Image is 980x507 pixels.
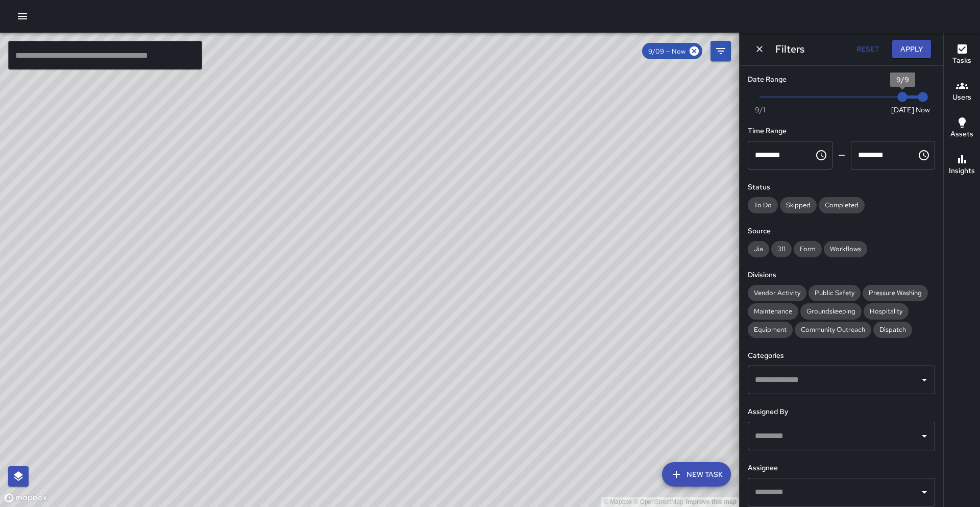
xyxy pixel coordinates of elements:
button: Dismiss [752,41,767,57]
h6: Time Range [748,126,935,137]
span: Pressure Washing [863,288,928,297]
span: 9/09 — Now [642,47,692,56]
button: Apply [892,40,931,59]
button: Insights [944,147,980,184]
span: Maintenance [748,307,798,316]
button: Choose time, selected time is 11:59 PM [914,145,934,165]
div: Skipped [780,197,817,213]
span: Hospitality [864,307,909,316]
span: Equipment [748,325,793,334]
button: Tasks [944,37,980,74]
h6: Insights [949,165,975,177]
div: 311 [771,241,792,257]
span: 9/9 [896,75,909,84]
div: Maintenance [748,303,798,320]
span: Jia [748,245,769,253]
h6: Assignee [748,463,935,474]
h6: Assets [950,129,973,140]
h6: Assigned By [748,406,935,418]
div: Form [794,241,822,257]
button: Open [917,373,932,387]
h6: Date Range [748,74,935,85]
button: Reset [851,40,884,59]
div: Groundskeeping [800,303,862,320]
span: [DATE] [891,105,914,115]
h6: Tasks [952,55,971,66]
div: Completed [819,197,865,213]
span: Skipped [780,201,817,209]
div: Equipment [748,322,793,338]
button: Open [917,429,932,443]
button: Choose time, selected time is 12:00 AM [811,145,831,165]
button: New Task [662,462,731,487]
span: Completed [819,201,865,209]
h6: Source [748,226,935,237]
div: To Do [748,197,778,213]
button: Users [944,74,980,110]
span: Groundskeeping [800,307,862,316]
div: Dispatch [873,322,912,338]
div: Public Safety [808,285,861,301]
div: Vendor Activity [748,285,806,301]
div: 9/09 — Now [642,43,702,59]
span: Dispatch [873,325,912,334]
h6: Users [952,92,971,103]
h6: Categories [748,350,935,361]
div: Workflows [824,241,867,257]
h6: Divisions [748,270,935,281]
span: Vendor Activity [748,288,806,297]
div: Community Outreach [795,322,871,338]
span: Public Safety [808,288,861,297]
h6: Filters [775,41,804,57]
span: To Do [748,201,778,209]
button: Open [917,485,932,499]
span: Workflows [824,245,867,253]
span: 311 [771,245,792,253]
div: Pressure Washing [863,285,928,301]
h6: Status [748,182,935,193]
button: Filters [710,41,731,61]
button: Assets [944,110,980,147]
span: 9/1 [755,105,765,115]
span: Now [916,105,930,115]
div: Hospitality [864,303,909,320]
span: Form [794,245,822,253]
div: Jia [748,241,769,257]
span: Community Outreach [795,325,871,334]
